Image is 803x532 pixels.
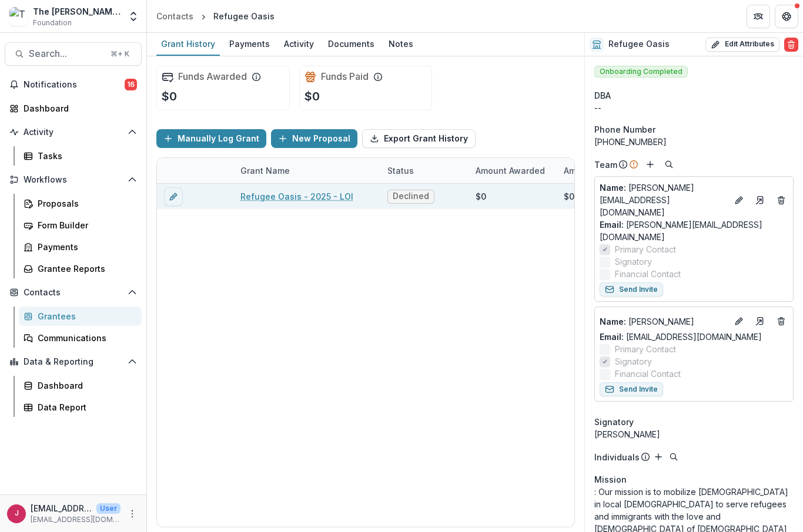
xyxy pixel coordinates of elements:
[594,102,794,114] div: --
[19,328,142,348] a: Communications
[24,288,123,298] span: Contacts
[19,376,142,395] a: Dashboard
[38,379,132,392] div: Dashboard
[38,197,132,210] div: Proposals
[19,216,142,235] a: Form Builder
[747,5,770,28] button: Partners
[600,315,727,328] p: [PERSON_NAME]
[469,158,557,183] div: Amount Awarded
[33,18,72,28] span: Foundation
[29,48,103,59] span: Search...
[594,89,611,102] span: DBA
[156,129,266,148] button: Manually Log Grant
[594,123,655,136] span: Phone Number
[5,170,142,189] button: Open Workflows
[594,136,794,148] div: [PHONE_NUMBER]
[594,451,640,463] p: Individuals
[667,450,681,464] button: Search
[362,129,476,148] button: Export Grant History
[5,75,142,94] button: Notifications16
[784,38,798,52] button: Delete
[594,473,627,486] span: Mission
[615,243,676,255] span: Primary Contact
[19,146,142,166] a: Tasks
[732,193,746,207] button: Edit
[38,310,132,322] div: Grantees
[271,129,357,148] button: New Proposal
[24,102,132,115] div: Dashboard
[323,35,379,52] div: Documents
[594,416,634,428] span: Signatory
[594,159,617,171] p: Team
[31,502,92,514] p: [EMAIL_ADDRESS][DOMAIN_NAME]
[594,66,688,78] span: Onboarding Completed
[751,191,769,210] a: Go to contact
[380,158,469,183] div: Status
[152,8,198,25] a: Contacts
[323,33,379,56] a: Documents
[19,307,142,326] a: Grantees
[164,187,183,206] button: edit
[5,123,142,142] button: Open Activity
[557,158,645,183] div: Amount Paid
[19,237,142,257] a: Payments
[393,191,429,201] span: Declined
[608,39,670,49] h2: Refugee Oasis
[19,259,142,278] a: Grantee Reports
[240,190,353,203] a: Refugee Oasis - 2025 - LOI
[600,331,762,343] a: Email: [EMAIL_ADDRESS][DOMAIN_NAME]
[125,507,139,521] button: More
[38,401,132,413] div: Data Report
[96,503,121,514] p: User
[615,368,681,380] span: Financial Contact
[279,33,319,56] a: Activity
[774,193,788,207] button: Deletes
[24,357,123,367] span: Data & Reporting
[5,283,142,302] button: Open Contacts
[108,48,132,60] div: ⌘ + K
[615,355,652,368] span: Signatory
[600,282,663,297] button: Send Invite
[594,428,794,440] div: [PERSON_NAME]
[19,194,142,213] a: Proposals
[33,5,121,18] div: The [PERSON_NAME] Foundation
[732,314,746,328] button: Edit
[600,181,727,218] p: [PERSON_NAME][EMAIL_ADDRESS][DOMAIN_NAME]
[162,87,177,105] p: $0
[600,316,626,326] span: Name :
[751,312,769,331] a: Go to contact
[600,181,727,218] a: Name: [PERSON_NAME][EMAIL_ADDRESS][DOMAIN_NAME]
[15,510,19,517] div: jcline@bolickfoundation.org
[380,164,421,177] div: Status
[24,175,123,185] span: Workflows
[384,33,418,56] a: Notes
[213,10,275,22] div: Refugee Oasis
[38,241,132,253] div: Payments
[38,262,132,275] div: Grantee Reports
[600,315,727,328] a: Name: [PERSON_NAME]
[24,127,123,137] span: Activity
[775,5,798,28] button: Get Help
[600,183,626,193] span: Name :
[125,79,137,90] span: 16
[125,5,142,28] button: Open entity switcher
[156,35,220,52] div: Grant History
[31,514,121,525] p: [EMAIL_ADDRESS][DOMAIN_NAME]
[469,164,552,177] div: Amount Awarded
[705,38,779,52] button: Edit Attributes
[615,268,681,280] span: Financial Contact
[615,255,652,268] span: Signatory
[156,10,193,22] div: Contacts
[651,450,665,464] button: Add
[476,190,486,203] div: $0
[774,314,788,328] button: Deletes
[225,33,275,56] a: Payments
[233,164,297,177] div: Grant Name
[662,157,676,171] button: Search
[38,219,132,231] div: Form Builder
[279,35,319,52] div: Activity
[233,158,380,183] div: Grant Name
[225,35,275,52] div: Payments
[9,7,28,26] img: The Bolick Foundation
